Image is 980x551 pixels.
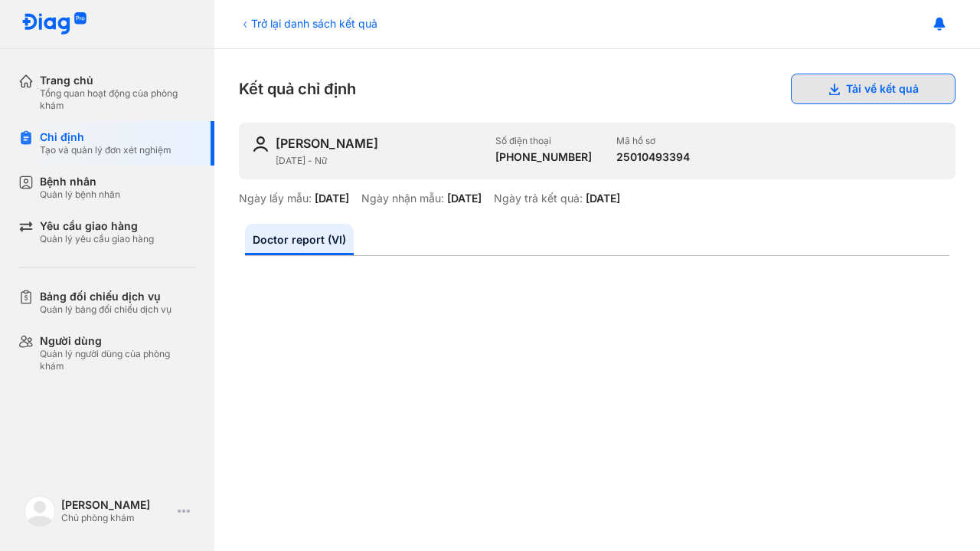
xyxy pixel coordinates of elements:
div: Kết quả chỉ định [239,74,955,104]
div: Ngày nhận mẫu: [361,192,444,205]
div: Trở lại danh sách kết quả [239,15,377,31]
div: Trang chủ [40,74,196,87]
div: [DATE] [447,192,482,205]
a: Doctor report (VI) [245,224,354,255]
div: Chủ phòng khám [61,512,171,524]
div: Quản lý bảng đối chiếu dịch vụ [40,303,171,316]
div: Quản lý người dùng của phòng khám [40,348,196,372]
div: Chỉ định [40,130,171,144]
div: Số điện thoại [495,135,592,147]
div: [PERSON_NAME] [276,135,378,152]
div: [PERSON_NAME] [61,498,171,512]
div: [DATE] [586,192,620,205]
div: Quản lý yêu cầu giao hàng [40,233,154,245]
div: Ngày trả kết quả: [494,192,583,205]
div: [DATE] - Nữ [276,155,483,167]
div: Quản lý bệnh nhân [40,189,120,201]
div: [PHONE_NUMBER] [495,150,592,164]
button: Tải về kết quả [791,74,955,104]
div: Tạo và quản lý đơn xét nghiệm [40,144,171,156]
div: Người dùng [40,334,196,348]
div: Yêu cầu giao hàng [40,219,154,233]
div: Bệnh nhân [40,175,120,189]
div: Ngày lấy mẫu: [239,192,312,205]
div: Bảng đối chiếu dịch vụ [40,290,171,303]
div: [DATE] [315,192,349,205]
img: user-icon [251,135,269,153]
div: Mã hồ sơ [616,135,690,147]
div: 25010493394 [616,150,690,164]
div: Tổng quan hoạt động của phòng khám [40,87,196,112]
img: logo [21,12,87,36]
img: logo [24,496,55,526]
